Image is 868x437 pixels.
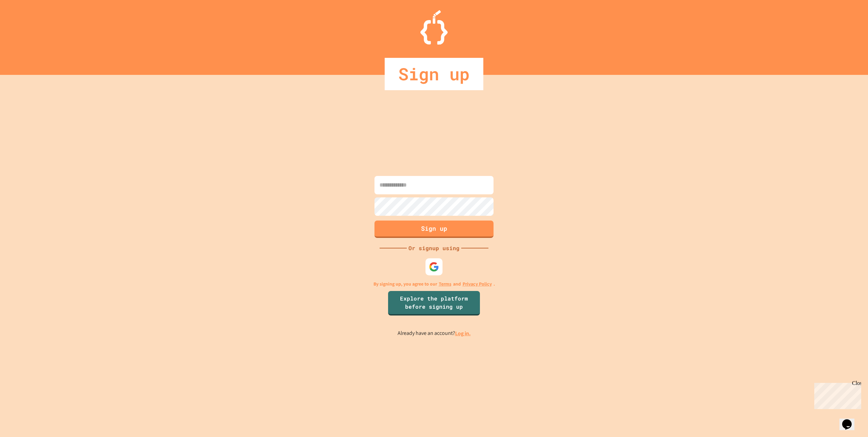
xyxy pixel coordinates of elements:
[385,58,483,90] div: Sign up
[812,380,861,409] iframe: chat widget
[398,329,471,338] p: Already have an account?
[455,330,471,337] a: Log in.
[3,3,47,43] div: Chat with us now!Close
[420,10,448,45] img: Logo.svg
[374,221,494,238] button: Sign up
[463,280,492,288] a: Privacy Policy
[439,280,451,288] a: Terms
[429,262,439,272] img: google-icon.svg
[407,244,461,252] div: Or signup using
[388,291,480,315] a: Explore the platform before signing up
[373,280,495,288] p: By signing up, you agree to our and .
[839,410,861,430] iframe: chat widget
